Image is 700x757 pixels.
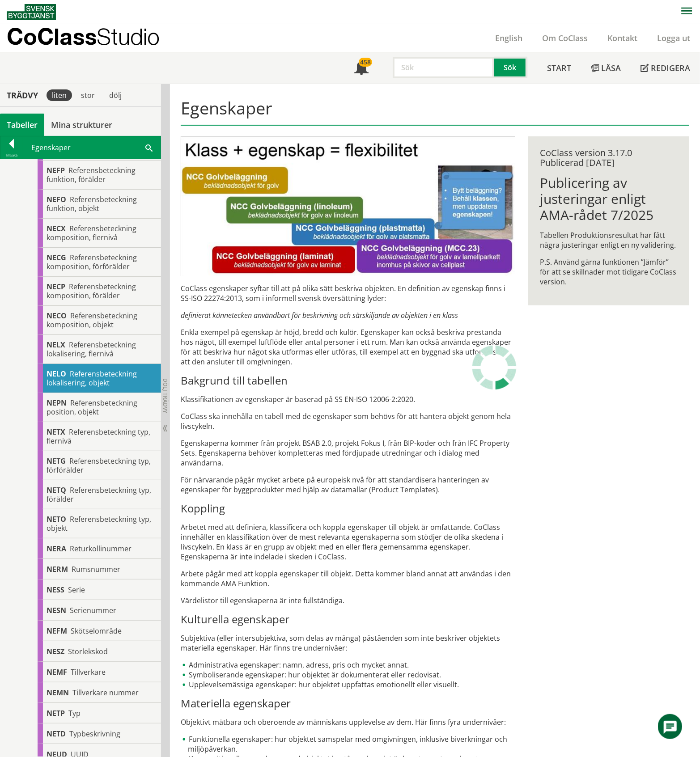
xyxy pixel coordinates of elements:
span: Referensbeteckning komposition, flernivå [47,224,136,242]
span: Läsa [601,63,621,73]
span: NERM [47,564,68,574]
span: Sök i tabellen [145,143,153,152]
span: NEPN [47,398,67,408]
span: Referensbeteckning funktion, objekt [47,195,137,213]
a: CoClassStudio [7,24,179,52]
span: Start [547,63,571,73]
span: Returkollinummer [70,544,132,554]
span: Rumsnummer [72,564,120,574]
span: Notifikationer [354,62,369,76]
span: Referensbeteckning typ, förförälder [47,456,151,475]
p: CoClass [7,31,160,42]
span: NECP [47,282,65,292]
span: NESS [47,585,64,595]
span: NERA [47,544,66,554]
a: Om CoClass [532,33,598,43]
span: Dölj trädvy [161,378,169,413]
div: stor [76,89,100,101]
span: Tillverkare [71,667,106,677]
span: NELX [47,340,65,350]
a: English [485,33,532,43]
span: NETO [47,514,66,524]
span: Referensbeteckning komposition, förälder [47,282,136,300]
a: Redigera [631,52,700,84]
li: Administrativa egenskaper: namn, adress, pris och mycket annat. [181,660,515,670]
h3: Bakgrund till tabellen [181,374,515,387]
span: Referensbeteckning komposition, förförälder [47,253,137,271]
h3: Kulturella egenskaper [181,613,515,626]
span: NEFO [47,195,66,204]
a: Läsa [581,52,631,84]
span: NETQ [47,485,66,495]
div: Trädvy [2,90,43,100]
input: Sök [393,57,494,78]
p: Egenskaperna kommer från projekt BSAB 2.0, projekt Fokus I, från BIP-koder och från IFC Property ... [181,438,515,468]
h1: Publicering av justeringar enligt AMA-rådet 7/2025 [540,175,678,223]
p: Enkla exempel på egenskap är höjd, bredd och kulör. Egenskaper kan också beskriva prestanda hos n... [181,327,515,367]
p: CoClass ska innehålla en tabell med de egenskaper som behövs för att hantera objekt genom hela li... [181,411,515,431]
h3: Koppling [181,502,515,515]
span: NECO [47,311,67,321]
span: NECG [47,253,66,262]
li: Symboliserande egenskaper: hur objektet är dokumenterat eller redovisat. [181,670,515,680]
span: NEMF [47,667,67,677]
li: Upplevelsemässiga egenskaper: hur objektet uppfattas emotionellt eller visuellt. [181,680,515,689]
span: Referensbeteckning typ, objekt [47,514,151,533]
span: Serie [68,585,85,595]
a: Kontakt [598,33,647,43]
div: Tillbaka [0,152,23,159]
span: Referensbeteckning position, objekt [47,398,137,417]
img: bild-till-egenskaper.JPG [181,136,515,276]
span: Redigera [651,63,690,73]
p: Värdelistor till egenskaperna är inte fullständiga. [181,596,515,605]
span: NEMN [47,688,69,698]
span: Studio [97,23,160,50]
span: Typ [68,708,81,718]
a: Mina strukturer [44,114,119,136]
p: CoClass egenskaper syftar till att på olika sätt beskriva objekten. En definition av egenskap fin... [181,283,515,303]
div: Egenskaper [23,136,161,159]
p: Arbete pågår med att koppla egenskaper till objekt. Detta kommer bland annat att användas i den k... [181,569,515,588]
span: NELO [47,369,66,379]
h1: Egenskaper [181,98,689,126]
img: Laddar [472,345,517,390]
a: Logga ut [647,33,700,43]
span: NEFP [47,165,65,175]
span: Typbeskrivning [69,729,120,739]
a: Start [537,52,581,84]
p: Arbetet med att definiera, klassificera och koppla egenskaper till objekt är omfattande. CoClass ... [181,522,515,562]
div: dölj [104,89,127,101]
h3: Materiella egenskaper [181,697,515,710]
em: definierat kännetecken användbart för beskrivning och särskiljande av objekten i en klass [181,310,458,320]
span: NESN [47,605,66,615]
span: Storlekskod [68,647,108,656]
div: liten [47,89,72,101]
a: 458 [344,52,378,84]
p: För närvarande pågår mycket arbete på europeisk nvå för att standardisera hanteringen av egenskap... [181,475,515,495]
span: Referensbeteckning komposition, objekt [47,311,137,330]
span: Referensbeteckning lokalisering, objekt [47,369,137,388]
div: 458 [359,58,372,67]
span: Referensbeteckning lokalisering, flernivå [47,340,136,359]
span: Referensbeteckning funktion, förälder [47,165,136,184]
div: CoClass version 3.17.0 Publicerad [DATE] [540,148,678,168]
span: Skötselområde [71,626,122,636]
img: Svensk Byggtjänst [7,4,56,20]
span: Referensbeteckning typ, flernivå [47,427,150,446]
span: Referensbeteckning typ, förälder [47,485,151,504]
span: NETD [47,729,66,739]
span: Tillverkare nummer [72,688,139,698]
span: Serienummer [70,605,116,615]
button: Sök [494,57,527,78]
p: P.S. Använd gärna funktionen ”Jämför” för att se skillnader mot tidigare CoClass version. [540,257,678,287]
span: NETG [47,456,66,466]
span: NETP [47,708,65,718]
p: Klassifikationen av egenskaper är baserad på SS EN-ISO 12006-2:2020. [181,394,515,404]
p: Tabellen Produktionsresultat har fått några justeringar enligt en ny validering. [540,230,678,250]
span: NECX [47,224,66,233]
span: NEFM [47,626,67,636]
span: NETX [47,427,65,437]
span: NESZ [47,647,64,656]
li: Funktionella egenskaper: hur objektet samspelar med omgivningen, inklusive biverkningar och miljö... [181,734,515,754]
